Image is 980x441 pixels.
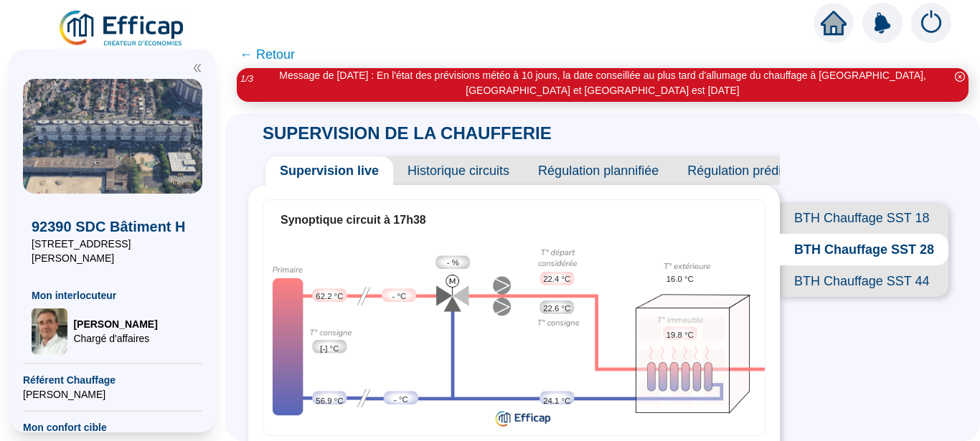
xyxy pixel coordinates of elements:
[780,234,948,265] span: BTH Chauffage SST 28
[911,3,951,43] img: alerts
[73,331,157,346] span: Chargé d'affaires
[248,123,566,143] span: SUPERVISION DE LA CHAUFFERIE
[393,156,524,185] span: Historique circuits
[392,290,407,303] span: - °C
[320,343,339,355] span: [-] °C
[316,290,343,303] span: 62.2 °C
[263,240,765,430] div: Synoptique
[260,68,946,98] div: Message de [DATE] : En l'état des prévisions météo à 10 jours, la date conseillée au plus tard d'...
[23,420,202,435] span: Mon confort cible
[447,257,459,269] span: - %
[780,202,948,234] span: BTH Chauffage SST 18
[32,237,194,265] span: [STREET_ADDRESS][PERSON_NAME]
[57,9,187,49] img: efficap energie logo
[316,395,343,407] span: 56.9 °C
[780,265,948,297] span: BTH Chauffage SST 44
[265,156,393,185] span: Supervision live
[240,44,295,65] span: ← Retour
[73,317,157,331] span: [PERSON_NAME]
[524,156,673,185] span: Régulation plannifiée
[543,395,570,407] span: 24.1 °C
[240,73,253,84] i: 1 / 3
[543,273,570,285] span: 22.4 °C
[32,217,194,237] span: 92390 SDC Bâtiment H
[23,387,202,402] span: [PERSON_NAME]
[862,3,903,43] img: alerts
[23,373,202,387] span: Référent Chauffage
[673,156,822,185] span: Régulation prédictive
[394,394,408,406] span: - °C
[263,240,765,430] img: circuit-supervision.724c8d6b72cc0638e748.png
[192,63,202,73] span: double-left
[666,273,694,285] span: 16.0 °C
[821,10,847,36] span: home
[32,288,194,303] span: Mon interlocuteur
[281,212,748,229] div: Synoptique circuit à 17h38
[32,308,67,354] img: Chargé d'affaires
[955,72,965,82] span: close-circle
[543,303,570,315] span: 22.6 °C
